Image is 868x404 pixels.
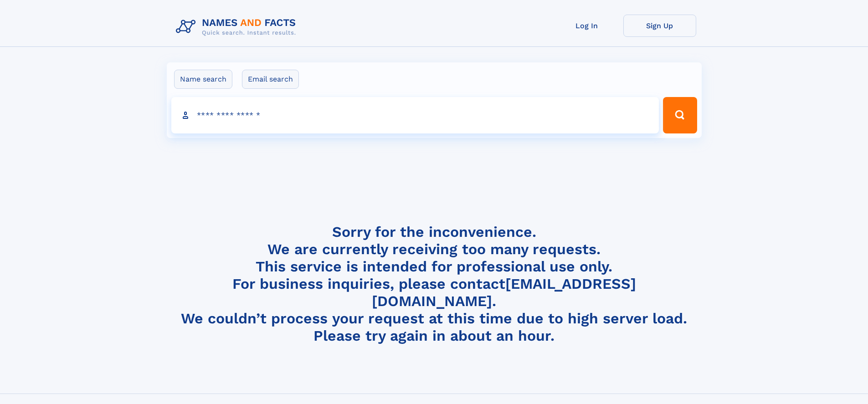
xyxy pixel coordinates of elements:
[242,70,299,89] label: Email search
[550,15,623,37] a: Log In
[174,70,232,89] label: Name search
[172,223,696,345] h4: Sorry for the inconvenience. We are currently receiving too many requests. This service is intend...
[663,97,697,133] button: Search Button
[623,15,696,37] a: Sign Up
[172,15,303,39] img: Logo Names and Facts
[372,275,636,310] a: [EMAIL_ADDRESS][DOMAIN_NAME]
[171,97,659,133] input: search input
